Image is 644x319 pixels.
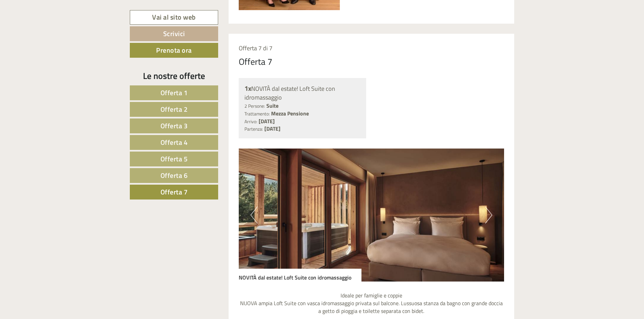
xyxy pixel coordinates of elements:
button: Previous [251,207,258,223]
a: Prenota ora [130,43,218,58]
small: Arrivo: [244,118,257,125]
b: Mezza Pensione [271,109,309,117]
span: Offerta 2 [160,104,188,114]
b: [DATE] [259,117,275,125]
b: [DATE] [264,125,281,133]
small: Trattamento: [244,110,270,117]
span: Offerta 1 [160,87,188,98]
span: Offerta 5 [160,154,188,164]
button: Next [485,207,492,223]
span: Offerta 4 [160,137,188,148]
a: Scrivici [130,26,218,41]
div: Le nostre offerte [130,70,218,82]
small: 2 Persone: [244,103,265,109]
div: NOVITÀ dal estate! Loft Suite con idromassaggio [239,269,361,282]
b: Suite [266,102,279,110]
span: Offerta 6 [160,170,188,181]
div: Offerta 7 [239,55,272,68]
img: image [239,149,504,282]
span: Offerta 7 [160,187,188,197]
span: Offerta 7 di 7 [239,44,272,53]
div: NOVITÀ dal estate! Loft Suite con idromassaggio [244,84,361,102]
b: 1x [244,83,251,94]
a: Vai al sito web [130,10,218,25]
span: Offerta 3 [160,121,188,131]
small: Partenza: [244,126,263,132]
